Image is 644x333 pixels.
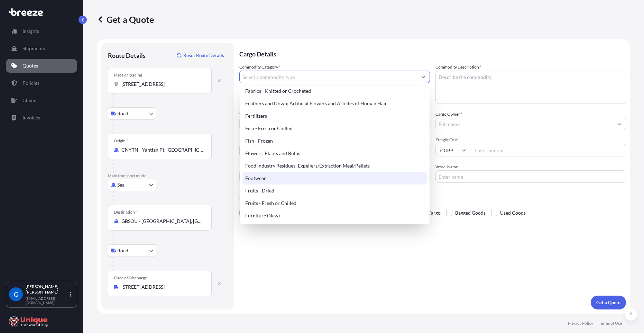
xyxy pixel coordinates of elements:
[121,81,203,88] input: Place of loading
[22,80,39,87] p: Policies
[121,146,203,153] input: Origin
[435,163,458,170] label: Vessel Name
[22,45,45,52] p: Shipments
[242,172,427,184] div: Footwear
[435,137,626,143] span: Freight Cost
[108,173,227,179] p: Main transport mode
[108,244,156,257] button: Select transport
[14,291,18,298] span: G
[26,296,68,305] p: [EMAIL_ADDRESS][DOMAIN_NAME]
[417,71,430,83] button: Show suggestions
[121,218,203,225] input: Destination
[22,97,37,104] p: Claims
[22,114,40,121] p: Invoices
[435,170,626,183] input: Enter name
[117,181,125,188] span: Sea
[239,43,626,64] p: Cargo Details
[183,52,224,59] p: Reset Route Details
[121,283,203,290] input: Place of Discharge
[26,284,68,295] p: [PERSON_NAME] [PERSON_NAME]
[117,247,128,254] span: Road
[596,299,620,306] p: Get a Quote
[240,71,417,83] input: Select a commodity type
[242,160,427,172] div: Food Industry Residues: Expellers/Extraction Meal/Pellets
[239,197,626,202] p: Special Conditions
[108,179,156,191] button: Select transport
[599,321,622,326] p: Terms of Use
[455,208,486,218] span: Bagged Goods
[114,138,129,144] div: Origin
[242,209,427,222] div: Furniture (New)
[242,97,427,110] div: Feathers and Down; Artificial Flowers and Articles of Human Hair
[97,14,154,25] p: Get a Quote
[22,28,39,35] p: Insights
[114,209,138,215] div: Destination
[470,144,626,156] input: Enter amount
[242,85,427,97] div: Fabrics - Knitted or Crocheted
[613,118,626,130] button: Show suggestions
[242,184,427,197] div: Fruits - Dried
[239,137,260,144] span: Load Type
[114,275,147,281] div: Place of Discharge
[436,118,613,130] input: Full name
[117,110,128,117] span: Road
[9,316,48,327] img: organization-logo
[239,64,280,71] label: Commodity Category
[114,72,142,78] div: Place of loading
[108,107,156,120] button: Select transport
[22,62,38,69] p: Quotes
[239,111,430,116] span: Commodity Value
[242,147,427,160] div: Flowers, Plants and Bulbs
[239,170,430,183] input: Your internal reference
[242,110,427,122] div: Fertilizers
[500,208,526,218] span: Used Goods
[435,111,462,118] label: Cargo Owner
[435,64,481,71] label: Commodity Description
[242,122,427,135] div: Fish - Fresh or Chilled
[239,163,274,170] label: Booking Reference
[242,135,427,147] div: Fish - Frozen
[242,197,427,209] div: Fruits - Fresh or Chilled
[568,321,593,326] p: Privacy Policy
[108,51,146,60] p: Route Details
